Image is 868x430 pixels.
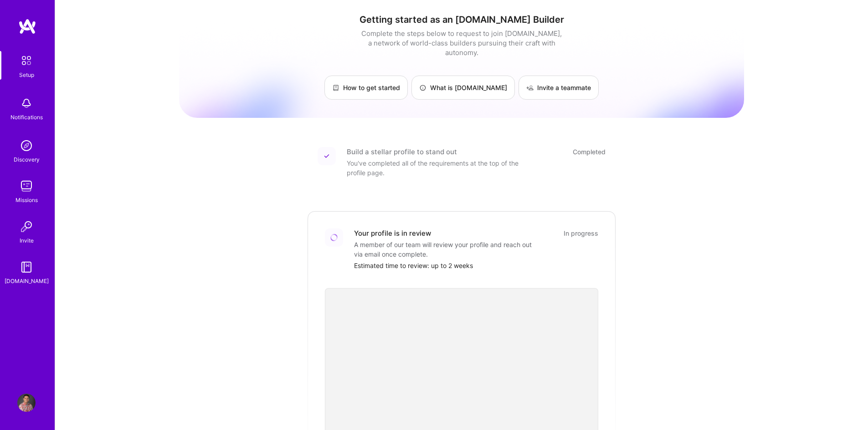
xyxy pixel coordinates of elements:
img: discovery [17,137,36,155]
a: User Avatar [15,394,38,412]
div: Estimated time to review: up to 2 weeks [354,261,598,270]
img: Loading [330,234,338,241]
div: You've completed all of the requirements at the top of the profile page. [347,158,529,177]
div: Setup [19,70,34,80]
div: Missions [15,195,38,205]
a: How to get started [324,76,408,100]
img: User Avatar [17,394,36,412]
div: Build a stellar profile to stand out [347,147,457,157]
a: Invite a teammate [519,76,599,100]
div: In progress [564,228,598,238]
img: Completed [324,153,329,159]
div: Complete the steps below to request to join [DOMAIN_NAME], a network of world-class builders purs... [359,29,564,57]
img: teamwork [17,177,36,195]
img: Invite [17,218,36,236]
img: Invite a teammate [526,84,534,91]
h1: Getting started as an [DOMAIN_NAME] Builder [179,14,744,25]
img: logo [18,18,36,35]
div: Completed [573,147,606,157]
div: Invite [20,236,34,245]
div: Discovery [14,155,40,164]
div: Notifications [10,112,43,122]
div: A member of our team will review your profile and reach out via email once complete. [354,240,536,259]
a: What is [DOMAIN_NAME] [411,76,515,100]
div: [DOMAIN_NAME] [5,276,49,286]
img: guide book [17,258,36,276]
div: Your profile is in review [354,228,431,238]
img: setup [17,51,36,70]
img: bell [17,94,36,112]
img: How to get started [332,84,339,91]
img: What is A.Team [419,84,426,91]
